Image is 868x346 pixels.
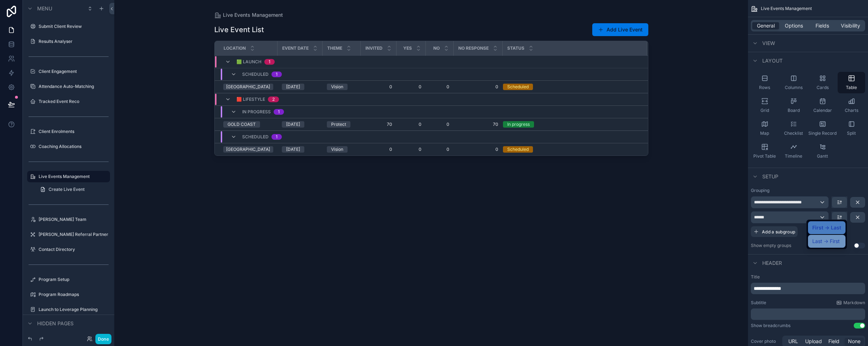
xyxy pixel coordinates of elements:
span: Last -> First [812,237,840,246]
div: 1 [276,134,278,140]
span: 🟩 Launch [236,59,261,65]
div: [GEOGRAPHIC_DATA] [226,146,270,153]
span: Scheduled [242,71,269,77]
div: Vision [331,84,343,90]
a: 0 [365,84,392,90]
div: Protect [331,121,346,128]
span: NO RESPONSE [458,45,489,51]
h1: Live Event List [214,25,264,35]
div: [GEOGRAPHIC_DATA] [226,84,270,90]
a: 0 [401,84,421,90]
span: 🟥 Lifestyle [236,97,265,102]
a: [DATE] [282,84,318,90]
div: In progress [507,121,530,128]
a: Scheduled [503,146,639,153]
span: In progress [242,109,271,115]
a: 0 [430,147,449,152]
span: NO [433,45,440,51]
a: 0 [365,147,392,152]
span: Status [507,45,524,51]
span: Location [224,45,246,51]
a: GOLD COAST [223,121,273,128]
span: Invited [365,45,383,51]
div: [DATE] [286,84,300,90]
div: [DATE] [286,121,300,128]
button: Add Live Event [592,23,648,36]
a: Protect [327,121,356,128]
a: Vision [327,146,356,153]
div: [DATE] [286,146,300,153]
div: Vision [331,146,343,153]
span: Live Events Management [223,11,283,19]
a: 0 [430,84,449,90]
a: Live Events Management [214,11,283,19]
div: 1 [278,109,280,115]
span: YES [403,45,412,51]
div: Scheduled [507,84,529,90]
a: In progress [503,121,639,128]
a: [GEOGRAPHIC_DATA] [223,84,273,90]
span: Theme [327,45,342,51]
a: [GEOGRAPHIC_DATA] [223,146,273,153]
div: 2 [272,97,275,102]
span: Scheduled [242,134,269,140]
a: [DATE] [282,146,318,153]
div: 1 [269,59,270,65]
a: Vision [327,84,356,90]
a: 0 [430,122,449,127]
a: 0 [401,122,421,127]
div: Scheduled [507,146,529,153]
a: 0 [458,147,498,152]
div: GOLD COAST [228,121,256,128]
a: 70 [365,122,392,127]
a: 0 [401,147,421,152]
span: Event Date [282,45,309,51]
a: [DATE] [282,121,318,128]
a: 0 [458,84,498,90]
a: Scheduled [503,84,639,90]
a: 70 [458,122,498,127]
span: First -> Last [812,223,841,232]
div: 1 [276,71,278,77]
